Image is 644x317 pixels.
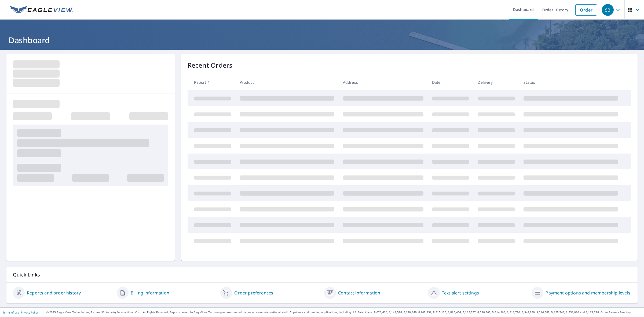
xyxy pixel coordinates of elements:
[27,290,81,296] a: Reports and order history
[519,74,623,90] th: Status
[46,310,641,314] p: © 2025 Eagle View Technologies, Inc. and Pictometry International Corp. All Rights Reserved. Repo...
[188,60,233,70] p: Recent Orders
[131,290,169,296] a: Billing information
[473,74,519,90] th: Delivery
[602,4,614,16] div: SB
[339,74,428,90] th: Address
[575,4,597,16] a: Order
[10,6,73,14] img: EV Logo
[235,74,339,90] th: Product
[546,290,630,296] a: Payment options and membership levels
[428,74,474,90] th: Date
[442,290,479,296] a: Text alert settings
[13,271,631,278] p: Quick Links
[21,311,38,314] a: Privacy Policy
[234,290,273,296] a: Order preferences
[3,311,19,314] a: Terms of Use
[6,35,638,46] h1: Dashboard
[188,74,236,90] th: Report #
[3,311,38,314] p: |
[338,290,380,296] a: Contact information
